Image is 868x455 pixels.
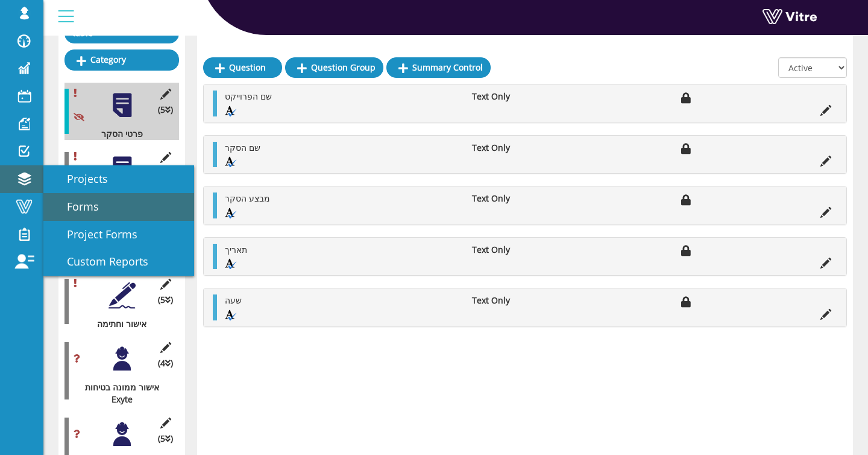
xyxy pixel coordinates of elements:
[466,142,559,154] li: Text Only
[225,142,260,153] span: שם הסקר
[225,192,270,204] span: מבצע הסקר
[225,244,247,255] span: תאריך
[43,165,194,193] a: Projects
[466,91,559,103] li: Text Only
[64,381,170,406] div: אישור ממונה בטיחות Exyte
[466,192,559,205] li: Text Only
[43,221,194,249] a: Project Forms
[225,294,242,306] span: שעה
[386,57,491,78] a: Summary Control
[158,294,173,306] span: (5 )
[43,193,194,221] a: Forms
[52,199,99,214] span: Forms
[466,244,559,256] li: Text Only
[225,91,272,102] span: שם הפרוייקט
[285,57,383,78] a: Question Group
[52,227,137,241] span: Project Forms
[52,254,148,269] span: Custom Reports
[64,318,170,330] div: אישור וחתימה
[466,294,559,307] li: Text Only
[158,357,173,369] span: (4 )
[64,128,170,140] div: פרטי הסקר
[203,57,282,78] a: Question
[64,49,179,70] a: Category
[158,433,173,445] span: (5 )
[43,248,194,276] a: Custom Reports
[52,171,108,186] span: Projects
[158,104,173,116] span: (5 )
